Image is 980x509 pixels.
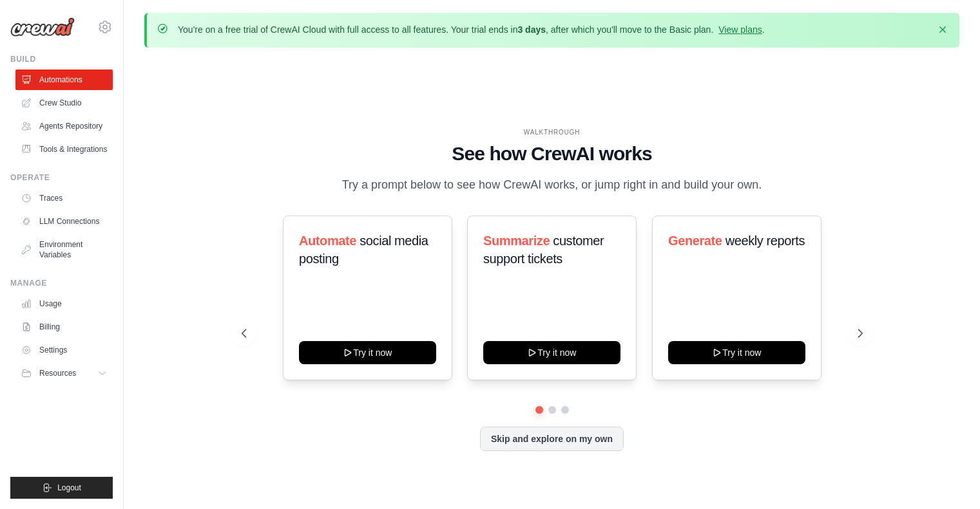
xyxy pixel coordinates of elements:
a: View plans [718,24,762,35]
a: Environment Variables [15,234,113,265]
div: WALKTHROUGH [242,127,863,137]
a: Traces [15,188,113,208]
button: Try it now [483,341,620,364]
a: Crew Studio [15,93,113,113]
span: weekly reports [725,234,805,248]
h1: See how CrewAI works [242,142,863,165]
a: LLM Connections [15,211,113,232]
span: Resources [39,368,76,378]
button: Try it now [668,341,805,364]
span: customer support tickets [483,234,604,266]
div: Build [10,54,113,64]
a: Usage [15,293,113,314]
span: Logout [57,483,81,493]
span: Automate [299,234,356,248]
span: Summarize [483,234,550,248]
button: Logout [10,477,113,499]
a: Agents Repository [15,116,113,136]
button: Skip and explore on my own [480,427,624,451]
p: Try a prompt below to see how CrewAI works, or jump right in and build your own. [336,176,769,194]
p: You're on a free trial of CrewAI Cloud with full access to all features. Your trial ends in , aft... [178,23,765,36]
button: Try it now [299,341,436,364]
button: Resources [15,363,113,384]
a: Tools & Integrations [15,139,113,160]
img: Logo [10,17,75,37]
a: Billing [15,317,113,337]
a: Settings [15,340,113,360]
div: Operate [10,172,113,183]
a: Automations [15,69,113,90]
strong: 3 days [517,24,546,35]
span: social media posting [299,234,428,266]
span: Generate [668,234,722,248]
div: Manage [10,278,113,288]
